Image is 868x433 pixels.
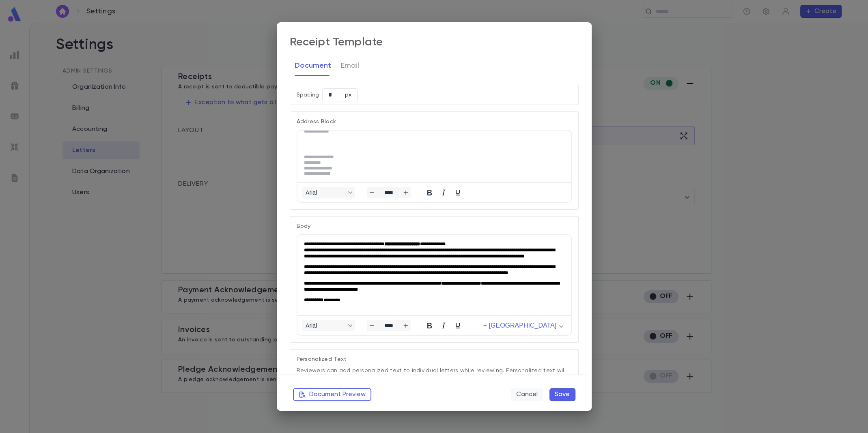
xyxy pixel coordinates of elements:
button: Underline [450,320,464,331]
button: Fonts Arial [302,320,355,331]
button: + [GEOGRAPHIC_DATA] [480,320,566,331]
button: Document [295,56,331,76]
p: Spacing [297,92,319,98]
iframe: Rich Text Area [297,235,571,315]
div: Receipt Template [290,35,383,49]
body: Rich Text Area. Press ALT-0 for help. [6,6,267,13]
iframe: Rich Text Area [297,131,571,182]
p: Body [297,223,572,229]
span: Arial [306,189,345,196]
button: Italic [436,320,450,331]
button: Fonts Arial [302,187,355,198]
button: Increase font size [401,187,410,198]
button: Decrease font size [366,187,376,198]
button: Increase font size [401,320,410,331]
span: + [GEOGRAPHIC_DATA] [483,322,556,329]
p: Reviewers can add personalized text to individual letters while reviewing. Personalized text will... [297,362,572,380]
button: Decrease font size [366,320,376,331]
button: Bold [422,187,436,198]
button: Italic [436,187,450,198]
p: Personalized Text [297,356,572,362]
button: Email [341,56,359,76]
p: Address Block [297,118,572,125]
button: Cancel [511,388,543,401]
body: Rich Text Area. Press ALT-0 for help. [6,6,267,12]
button: Bold [422,320,436,331]
body: Rich Text Area. Press ALT-0 for help. [6,6,267,9]
button: Save [549,388,575,401]
p: px [345,92,352,98]
span: Arial [306,322,345,329]
body: Rich Text Area. Press ALT-0 for help. [6,6,267,17]
button: Underline [450,187,464,198]
button: Document Preview [293,388,371,401]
